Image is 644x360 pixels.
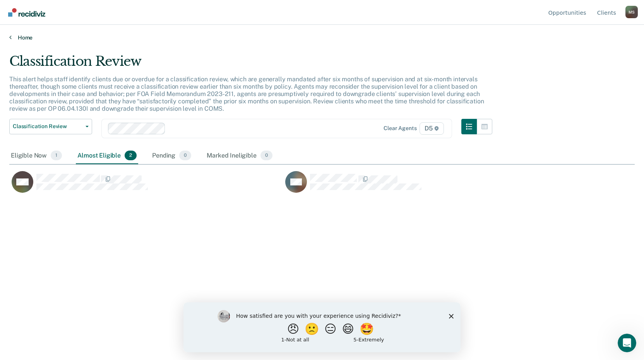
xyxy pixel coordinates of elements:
div: CaseloadOpportunityCell-0165580 [283,171,557,202]
span: 2 [125,151,137,161]
div: M S [625,6,638,18]
button: Profile dropdown button [625,6,638,18]
div: Pending0 [151,147,193,165]
div: Almost Eligible2 [76,147,138,165]
iframe: Intercom live chat [618,334,636,352]
img: Recidiviz [8,8,45,17]
span: 1 [51,151,62,161]
a: Home [9,34,635,41]
span: 0 [179,151,191,161]
iframe: Survey by Kim from Recidiviz [183,302,461,352]
span: Classification Review [13,123,82,130]
button: Classification Review [9,119,92,134]
div: Eligible Now1 [9,147,63,165]
p: This alert helps staff identify clients due or overdue for a classification review, which are gen... [9,75,484,113]
span: D5 [420,122,444,135]
span: 0 [260,151,272,161]
div: Classification Review [9,53,492,75]
div: Marked Ineligible0 [205,147,274,165]
div: CaseloadOpportunityCell-0240689 [9,171,283,202]
div: Clear agents [384,125,416,132]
